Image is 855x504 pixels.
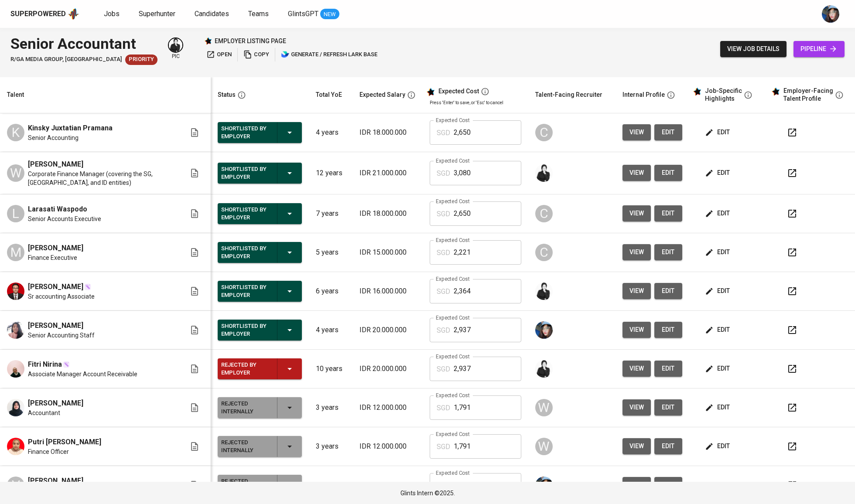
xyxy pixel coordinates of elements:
[218,397,302,418] button: Rejected Internally
[707,480,730,490] span: edit
[218,358,302,379] button: Rejected by Employer
[139,10,175,18] span: Superhunter
[359,402,416,413] p: IDR 12.000.000
[316,127,345,138] p: 4 years
[221,359,270,378] div: Rejected by Employer
[535,321,553,339] img: diazagista@glints.com
[10,33,157,54] div: Senior Accountant
[629,247,644,258] span: view
[28,320,83,331] span: [PERSON_NAME]
[629,167,644,178] span: view
[437,442,450,452] p: SGD
[654,205,682,221] a: edit
[28,204,87,215] span: Larasati Waspodo
[63,361,70,368] img: magic_wand.svg
[707,363,730,374] span: edit
[707,208,730,219] span: edit
[28,370,137,378] span: Associate Manager Account Receivable
[437,248,450,258] p: SGD
[703,205,733,221] button: edit
[661,208,675,219] span: edit
[7,89,24,100] div: Talent
[654,244,682,260] button: edit
[437,364,450,375] p: SGD
[316,286,345,296] p: 6 years
[622,399,651,415] button: view
[654,124,682,140] button: edit
[661,402,675,413] span: edit
[221,282,270,301] div: Shortlisted by Employer
[622,438,651,454] button: view
[622,205,651,221] button: view
[703,244,733,260] button: edit
[221,320,270,340] div: Shortlisted by Employer
[359,208,416,219] p: IDR 18.000.000
[535,360,553,378] img: medwi@glints.com
[654,399,682,415] a: edit
[7,477,24,494] div: V
[359,168,416,178] p: IDR 21.000.000
[707,324,730,335] span: edit
[7,205,24,222] div: L
[661,480,675,490] span: edit
[654,477,682,493] a: edit
[654,438,682,454] button: edit
[654,361,682,377] button: edit
[703,438,733,454] button: edit
[661,363,675,374] span: edit
[139,9,177,20] a: Superhunter
[703,124,733,140] button: edit
[654,322,682,338] a: edit
[629,286,644,296] span: view
[316,247,345,258] p: 5 years
[281,50,377,60] span: generate / refresh lark base
[622,322,651,338] button: view
[771,87,780,96] img: glints_star.svg
[629,480,644,490] span: view
[28,282,83,292] span: [PERSON_NAME]
[28,409,60,417] span: Accountant
[195,9,231,20] a: Candidates
[221,123,270,142] div: Shortlisted by Employer
[279,48,380,61] button: lark generate / refresh lark base
[535,477,553,494] img: diazagista@glints.com
[28,447,69,456] span: Finance Officer
[707,441,730,452] span: edit
[169,38,182,52] img: medwi@glints.com
[288,10,318,18] span: GlintsGPT
[316,364,345,374] p: 10 years
[28,398,83,409] span: [PERSON_NAME]
[359,325,416,335] p: IDR 20.000.000
[104,9,121,20] a: Jobs
[281,50,290,59] img: lark
[622,124,651,140] button: view
[316,168,345,178] p: 12 years
[800,44,838,54] span: pipeline
[703,165,733,181] button: edit
[437,480,450,491] p: SGD
[7,438,24,455] img: Putri Febri Yandita
[359,441,416,452] p: IDR 12.000.000
[10,7,79,20] a: Superpoweredapp logo
[727,44,780,54] span: view job details
[28,359,62,370] span: Fitri Nirina
[661,324,675,335] span: edit
[316,89,342,100] div: Total YoE
[215,37,286,45] p: employer listing page
[195,10,229,18] span: Candidates
[28,170,175,187] span: Corporate Finance Manager (covering the SG, [GEOGRAPHIC_DATA], and ID entities)
[535,283,553,300] img: medwi@glints.com
[622,165,651,181] button: view
[437,325,450,336] p: SGD
[654,165,682,181] a: edit
[7,124,24,141] div: K
[437,286,450,297] p: SGD
[703,322,733,338] button: edit
[218,89,236,100] div: Status
[221,398,270,417] div: Rejected Internally
[437,403,450,413] p: SGD
[168,37,183,60] div: pic
[28,159,83,170] span: [PERSON_NAME]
